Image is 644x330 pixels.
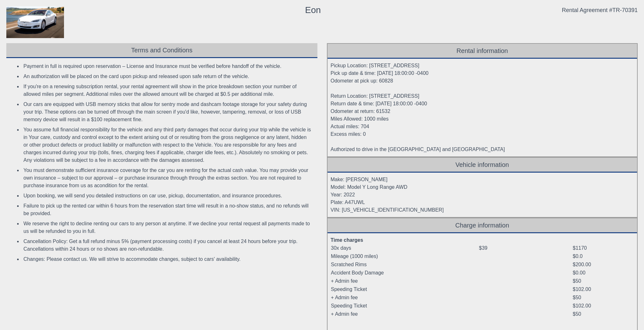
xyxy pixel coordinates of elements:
div: Eon [305,6,321,14]
td: 30x days [331,244,479,252]
div: Rental information [328,44,637,59]
div: Rental Agreement #TR-70391 [562,6,638,14]
div: Vehicle information [328,158,637,173]
div: Time charges [331,236,633,244]
td: $1170 [572,244,633,252]
td: + Admin fee [331,310,479,318]
td: $102.00 [572,285,633,294]
td: Speeding Ticket [331,302,479,310]
td: + Admin fee [331,294,479,302]
td: $50 [572,294,633,302]
li: You assume full financial responsibility for the vehicle and any third party damages that occur d... [22,125,313,165]
td: Scratched Rims [331,261,479,269]
li: You must demonstrate sufficient insurance coverage for the car you are renting for the actual cas... [22,165,313,191]
div: Pickup Location: [STREET_ADDRESS] Pick up date & time: [DATE] 18:00:00 -0400 Odometer at pick up:... [328,59,637,156]
td: $39 [479,244,572,252]
li: Failure to pick up the rented car within 6 hours from the reservation start time will result in a... [22,201,313,219]
img: contract_model.jpg [6,6,64,38]
td: Mileage (1000 miles) [331,252,479,261]
td: Accident Body Damage [331,269,479,277]
li: If you're on a renewing subscription rental, your rental agreement will show in the price breakdo... [22,82,313,99]
li: An authorization will be placed on the card upon pickup and released upon safe return of the vehi... [22,71,313,82]
div: Terms and Conditions [6,43,317,58]
td: $50 [572,310,633,318]
li: Changes: Please contact us. We will strive to accommodate changes, subject to cars' availability. [22,254,313,264]
li: We reserve the right to decline renting our cars to any person at anytime. If we decline your ren... [22,219,313,236]
li: Our cars are equipped with USB memory sticks that allow for sentry mode and dashcam footage stora... [22,99,313,125]
td: $0.00 [572,269,633,277]
td: $102.00 [572,302,633,310]
li: Upon booking, we will send you detailed instructions on car use, pickup, documentation, and insur... [22,191,313,201]
li: Payment in full is required upon reservation – License and Insurance must be verified before hand... [22,61,313,71]
td: Speeding Ticket [331,285,479,294]
li: Cancellation Policy: Get a full refund minus 5% (payment processing costs) if you cancel at least... [22,236,313,254]
div: Make: [PERSON_NAME] Model: Model Y Long Range AWD Year: 2022 Plate: A47UWL VIN: [US_VEHICLE_IDENT... [328,173,637,217]
td: $50 [572,277,633,285]
div: Charge information [328,218,637,233]
td: $200.00 [572,261,633,269]
td: + Admin fee [331,277,479,285]
td: $0.0 [572,252,633,261]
